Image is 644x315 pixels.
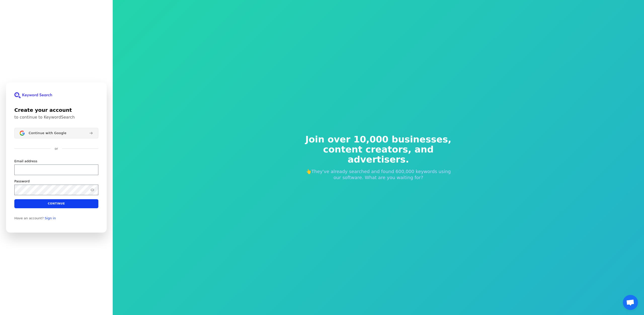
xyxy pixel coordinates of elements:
[302,144,455,165] span: content creators, and advertisers.
[45,216,56,220] a: Sign in
[20,131,25,136] img: Sign in with Google
[14,106,98,114] h1: Create your account
[14,179,30,184] label: Password
[89,187,95,193] button: Show password
[14,92,52,98] img: KeywordSearch
[14,115,98,120] p: to continue to KeywordSearch
[14,216,44,220] span: Have an account?
[14,199,98,208] button: Continue
[55,146,58,151] p: or
[623,295,638,310] a: Chat abierto
[14,128,98,138] button: Sign in with GoogleContinue with Google
[302,134,455,144] span: Join over 10,000 businesses,
[302,169,455,181] p: 👆They've already searched and found 600,000 keywords using our software. What are you waiting for?
[14,159,37,164] label: Email address
[29,131,66,135] span: Continue with Google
